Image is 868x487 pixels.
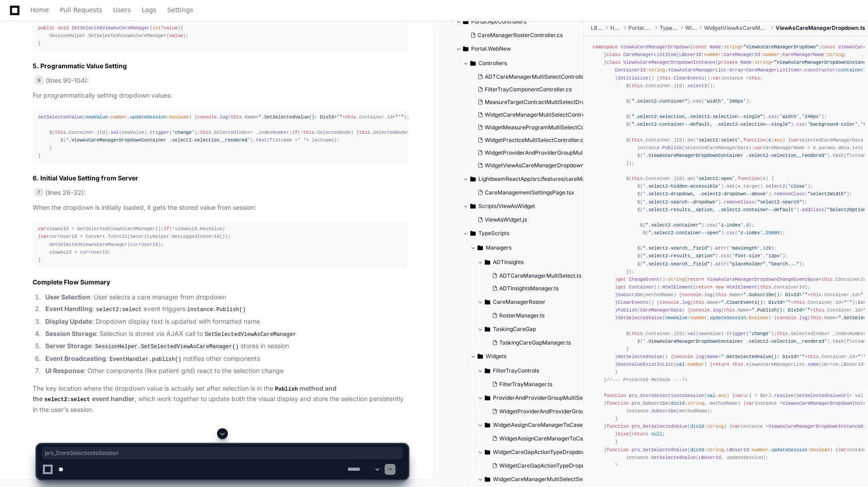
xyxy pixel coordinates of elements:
[153,25,161,31] span: int
[621,44,690,50] span: ViewAsCareManagerDropdown
[66,137,251,143] span: '.ViewAsCareManagerDropdownContainer .select2-selection__rendered'
[707,222,715,227] span: css
[69,130,94,135] span: Container
[768,261,799,266] span: "Search..."
[33,76,408,86] p: (lines 90-104):
[485,73,593,80] span: ADTCareManagerMultiSelectController.cs
[729,246,760,251] span: 'maxlength'
[693,98,701,104] span: css
[662,284,693,289] span: HtmlElement
[774,284,805,289] span: ContainerId
[298,137,306,143] span: ' '
[724,52,760,57] span: CareManagerId
[94,306,144,314] code: select2:select
[628,24,652,32] span: Portal.WebNew
[774,137,782,142] span: any
[197,114,217,120] span: console
[474,213,593,226] button: ViewAsWidget.js
[674,83,682,88] span: jId
[802,207,824,212] span: addClass
[55,130,66,135] span: this
[821,276,833,282] span: this
[43,292,408,303] li: : User selects a care manager from dropdown
[485,99,636,106] span: MeasureTargetContractMultiSelectDropDownController.cs
[499,381,552,388] span: FilterTrayManager.ts
[317,130,351,135] span: SelectedNode
[485,162,617,169] span: WidgetViewAsCareManagerDropdownController.cs
[693,300,704,305] span: this
[660,300,679,305] span: console
[766,253,782,259] span: '13px'
[485,297,490,307] svg: Directory
[774,191,805,197] span: removeClass
[387,114,392,120] span: Id
[153,25,178,31] span: ?
[41,234,49,239] span: var
[610,24,621,32] span: Hosting
[643,261,710,266] span: ".select2-search__field"
[499,408,603,415] span: WidgetProviderAndProviderGroupList.ts
[474,134,600,147] button: WidgetPracticeMultiSelectController.cs
[499,285,559,292] span: ADTInsightsManager.ts
[607,52,621,57] span: class
[499,339,571,346] span: TaskingCareGapManager.ts
[477,295,606,309] button: CareManagerRoster
[749,75,760,80] span: this
[682,292,701,298] span: console
[640,307,682,313] span: CareManagerData
[827,52,844,57] span: string
[493,367,539,374] span: FilterTrayControls
[757,199,802,204] span: "select2-search"
[718,222,743,227] span: 'z-index'
[58,25,69,31] span: void
[646,83,670,88] span: Container
[33,90,408,101] p: For programmatically setting dropdown values:
[485,124,610,131] span: WidgetMeasureProgramMultiSelectController.cs
[746,67,799,73] span: CareManagerListItem
[617,292,642,298] span: Subscribe
[485,216,527,223] span: ViewAsWidget.js
[660,24,678,32] span: TypeScripts
[821,44,835,50] span: const
[727,184,735,189] span: not
[488,309,600,322] button: RosterManager.ts
[45,305,92,312] strong: Event Handling
[488,282,600,295] button: ADTInsightsManager.ts
[499,312,545,319] span: RosterManager.ts
[38,25,180,31] span: ( )
[643,184,721,189] span: '.select2-hidden-accessible'
[688,137,693,142] span: on
[724,44,741,50] span: string
[359,114,384,120] span: Container
[259,114,342,120] span: ".SetSelectedValue(): DivId='"
[617,276,626,282] span: get
[486,244,511,251] span: Managers
[668,276,685,282] span: string
[696,137,741,142] span: 'select2:select'
[643,199,718,204] span: '.select2-search--dropdown'
[485,392,490,403] svg: Directory
[646,137,670,142] span: Container
[643,253,715,259] span: ".select2-results__option"
[852,145,863,150] span: text
[471,18,526,25] span: Portal.Api/Controllers
[169,114,189,120] span: boolean
[835,300,841,305] span: Id
[477,351,483,362] svg: Directory
[478,203,535,210] span: Scripts/ViewAsWidget
[34,76,44,85] span: 9
[456,14,591,29] button: Portal.Api/Controllers
[738,307,749,313] span: Name
[766,184,785,189] span: select2
[142,7,156,13] span: Logs
[617,75,648,80] span: Intitialize
[660,75,671,80] span: this
[696,176,735,181] span: 'select2:open'
[707,300,719,305] span: Name
[477,255,606,270] button: ADTInsights
[754,60,771,65] span: string
[485,137,586,144] span: WidgetPracticeMultiSelectController.cs
[713,307,721,313] span: log
[707,276,819,282] span: ViewAsCareManagerDropdownChangeEventBase
[33,174,408,183] h2: 6. Initial Value Setting from Server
